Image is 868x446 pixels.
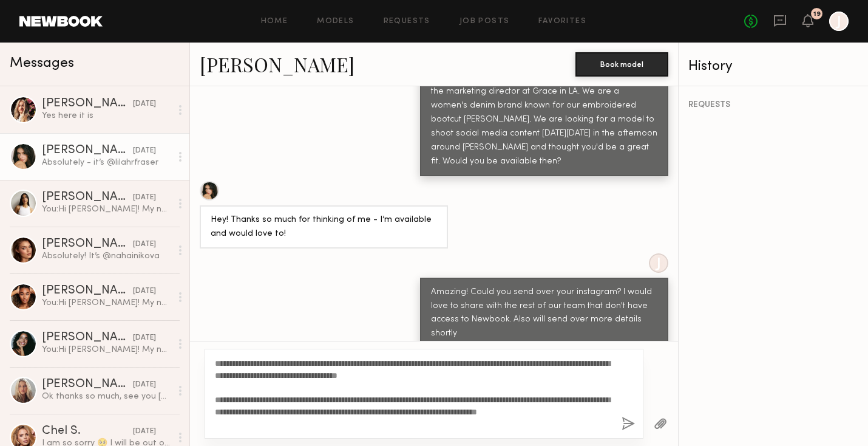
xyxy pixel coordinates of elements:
[42,425,133,437] div: Chel S.
[133,145,156,157] div: [DATE]
[688,101,858,109] div: REQUESTS
[133,192,156,204] div: [DATE]
[829,12,849,31] a: J
[42,191,133,204] div: [PERSON_NAME]
[42,332,133,344] div: [PERSON_NAME]
[42,285,133,297] div: [PERSON_NAME]
[10,57,74,70] span: Messages
[459,18,510,26] a: Job Posts
[133,426,156,437] div: [DATE]
[42,238,133,250] div: [PERSON_NAME]
[431,286,657,341] div: Amazing! Could you send over your instagram? I would love to share with the rest of our team that...
[688,60,858,74] div: History
[133,239,156,250] div: [DATE]
[384,18,430,26] a: Requests
[575,58,668,69] a: Book model
[575,52,668,77] button: Book model
[42,250,171,262] div: Absolutely! It’s @nahainikova
[133,98,156,110] div: [DATE]
[813,11,821,18] div: 19
[42,379,133,391] div: [PERSON_NAME]
[200,51,354,77] a: [PERSON_NAME]
[211,213,437,241] div: Hey! Thanks so much for thinking of me - I’m available and would love to!
[133,379,156,391] div: [DATE]
[42,344,171,355] div: You: Hi [PERSON_NAME]! My name is [PERSON_NAME] and I'm the marketing director at Grace in LA. We...
[133,332,156,344] div: [DATE]
[261,18,288,26] a: Home
[42,98,133,110] div: [PERSON_NAME]
[317,18,354,26] a: Models
[42,110,171,122] div: Yes here it is
[42,204,171,215] div: You: Hi [PERSON_NAME]! My name is [PERSON_NAME] and I'm the marketing director at Grace in LA. We...
[42,391,171,402] div: Ok thanks so much, see you [DATE]!
[538,18,586,26] a: Favorites
[42,297,171,309] div: You: Hi [PERSON_NAME]! My name is [PERSON_NAME] and I'm the marketing director at Grace in LA. We...
[431,71,657,169] div: Hi [PERSON_NAME]! My name is [PERSON_NAME] and I'm the marketing director at Grace in LA. We are ...
[42,145,133,157] div: [PERSON_NAME]
[133,286,156,297] div: [DATE]
[42,157,171,168] div: Absolutely - it’s @lilahrfraser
